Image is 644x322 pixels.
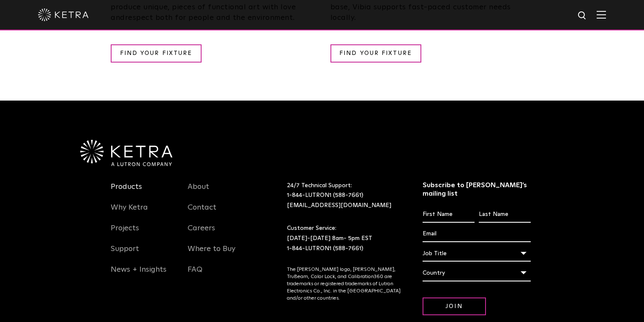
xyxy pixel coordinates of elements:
[423,297,486,316] input: Join
[423,207,475,223] input: First Name
[479,207,531,223] input: Last Name
[111,244,139,264] a: Support
[111,181,175,284] div: Navigation Menu
[287,224,401,254] p: Customer Service: [DATE]-[DATE] 8am- 5pm EST
[111,224,139,243] a: Projects
[423,246,531,262] div: Job Title
[423,181,531,199] h3: Subscribe to [PERSON_NAME]’s mailing list
[577,11,588,21] img: search icon
[111,182,142,202] a: Products
[38,8,89,21] img: ketra-logo-2019-white
[287,266,401,302] p: The [PERSON_NAME] logo, [PERSON_NAME], TruBeam, Color Lock, and Calibration360 are trademarks or ...
[188,181,252,284] div: Navigation Menu
[111,203,148,222] a: Why Ketra
[111,44,202,63] a: FIND YOUR FIXTURE
[423,265,531,281] div: Country
[287,181,401,211] p: 24/7 Technical Support:
[188,265,202,284] a: FAQ
[188,182,209,202] a: About
[80,140,172,166] img: Ketra-aLutronCo_White_RGB
[423,226,531,242] input: Email
[287,192,363,198] a: 1-844-LUTRON1 (588-7661)
[188,244,235,264] a: Where to Buy
[287,246,363,251] a: 1-844-LUTRON1 (588-7661)
[188,203,216,222] a: Contact
[111,265,166,284] a: News + Insights
[330,44,421,63] a: FIND YOUR FIXTURE
[188,224,215,243] a: Careers
[287,202,391,208] a: [EMAIL_ADDRESS][DOMAIN_NAME]
[597,11,606,19] img: Hamburger%20Nav.svg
